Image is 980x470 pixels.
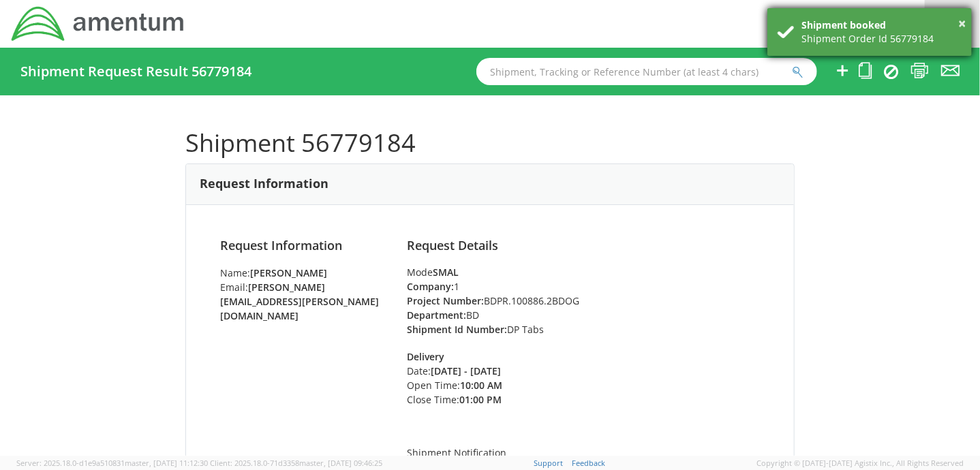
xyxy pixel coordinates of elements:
[220,280,386,323] li: Email:
[299,458,382,468] span: master, [DATE] 09:46:25
[10,5,186,43] img: dyn-intl-logo-049831509241104b2a82.png
[433,266,459,279] strong: SMAL
[220,281,379,322] strong: [PERSON_NAME][EMAIL_ADDRESS][PERSON_NAME][DOMAIN_NAME]
[125,458,208,468] span: master, [DATE] 11:12:30
[407,294,760,308] li: BDPR.100886.2BDOG
[407,448,760,458] h5: Shipment Notification
[210,458,382,468] span: Client: 2025.18.0-71d3358
[459,393,502,406] strong: 01:00 PM
[572,458,605,468] a: Feedback
[801,18,962,32] div: Shipment booked
[407,378,544,392] li: Open Time:
[220,266,386,280] li: Name:
[431,364,461,377] strong: [DATE]
[407,279,760,294] li: 1
[460,379,502,392] strong: 10:00 AM
[200,177,328,191] h3: Request Information
[756,458,964,469] span: Copyright © [DATE]-[DATE] Agistix Inc., All Rights Reserved
[16,458,208,468] span: Server: 2025.18.0-d1e9a510831
[407,266,760,279] div: Mode
[407,392,544,407] li: Close Time:
[464,364,501,377] strong: - [DATE]
[407,350,444,363] strong: Delivery
[407,280,454,293] strong: Company:
[407,364,544,378] li: Date:
[534,458,563,468] a: Support
[407,239,760,253] h4: Request Details
[407,294,484,307] strong: Project Number:
[20,64,251,79] h4: Shipment Request Result 56779184
[407,322,760,336] li: DP Tabs
[801,32,962,46] div: Shipment Order Id 56779184
[407,309,466,322] strong: Department:
[185,129,795,157] h1: Shipment 56779184
[476,58,817,85] input: Shipment, Tracking or Reference Number (at least 4 chars)
[407,323,507,336] strong: Shipment Id Number:
[220,239,386,253] h4: Request Information
[407,308,760,322] li: BD
[958,14,966,34] button: ×
[250,266,327,279] strong: [PERSON_NAME]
